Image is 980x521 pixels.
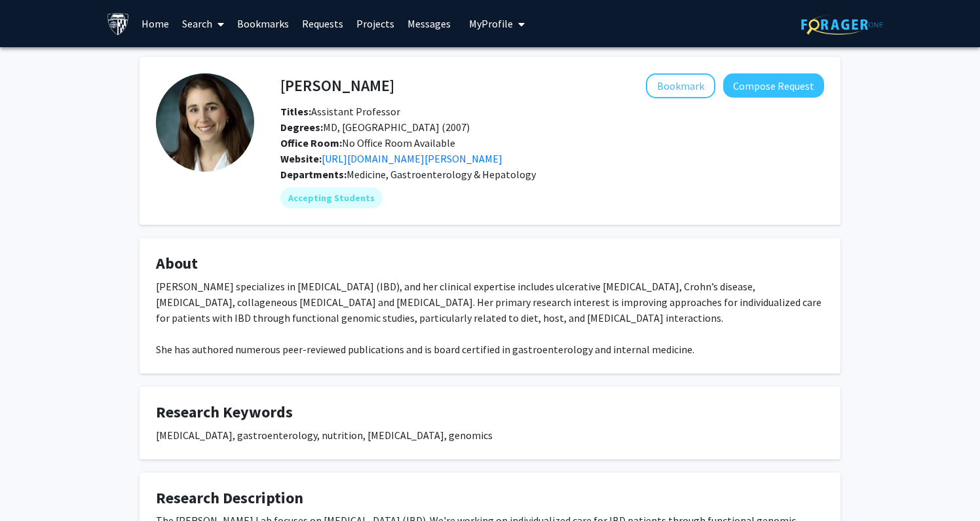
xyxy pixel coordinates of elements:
[646,73,715,98] button: Add Joanna Melia to Bookmarks
[280,105,400,118] span: Assistant Professor
[280,187,383,208] mat-chip: Accepting Students
[156,279,824,357] div: [PERSON_NAME] specializes in [MEDICAL_DATA] (IBD), and her clinical expertise includes ulcerative...
[280,152,322,165] b: Website:
[156,427,824,443] div: [MEDICAL_DATA], gastroenterology, nutrition, [MEDICAL_DATA], genomics
[107,12,130,35] img: Johns Hopkins University Logo
[10,462,56,511] iframe: Chat
[156,254,824,273] h4: About
[280,73,394,98] h4: [PERSON_NAME]
[231,1,295,47] a: Bookmarks
[280,136,342,149] b: Office Room:
[295,1,350,47] a: Requests
[156,73,254,172] img: Profile Picture
[280,105,311,118] b: Titles:
[801,14,883,35] img: ForagerOne Logo
[135,1,176,47] a: Home
[347,168,536,181] span: Medicine, Gastroenterology & Hepatology
[350,1,401,47] a: Projects
[322,152,502,165] a: Opens in a new tab
[280,121,470,134] span: MD, [GEOGRAPHIC_DATA] (2007)
[176,1,231,47] a: Search
[469,17,513,30] span: My Profile
[723,73,824,98] button: Compose Request to Joanna Melia
[156,403,824,422] h4: Research Keywords
[156,489,824,508] h4: Research Description
[280,121,323,134] b: Degrees:
[280,168,347,181] b: Departments:
[280,136,455,149] span: No Office Room Available
[401,1,457,47] a: Messages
